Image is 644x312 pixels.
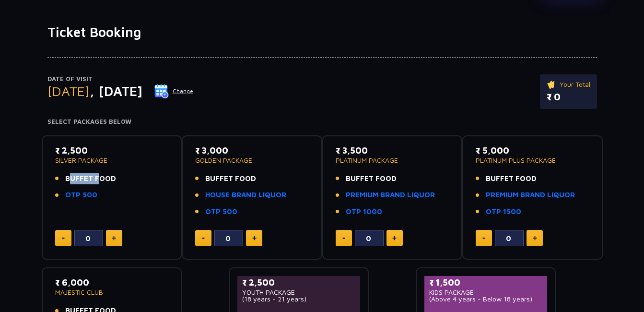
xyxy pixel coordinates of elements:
img: plus [392,236,397,240]
a: OTP 1000 [346,206,382,217]
p: ₹ 2,500 [55,144,169,157]
p: KIDS PACKAGE [429,289,543,296]
p: Your Total [547,79,590,90]
img: minus [342,238,345,239]
a: HOUSE BRAND LIQUOR [205,190,286,201]
a: PREMIUM BRAND LIQUOR [486,190,575,201]
img: ticket [547,79,557,90]
img: plus [252,236,257,240]
span: [DATE] [47,83,90,99]
span: BUFFET FOOD [486,173,537,184]
p: PLATINUM PACKAGE [336,157,449,164]
img: plus [112,236,116,240]
p: ₹ 3,000 [195,144,309,157]
a: OTP 500 [65,190,97,201]
span: BUFFET FOOD [346,173,397,184]
img: minus [482,238,485,239]
h1: Ticket Booking [47,24,597,40]
p: ₹ 3,500 [336,144,449,157]
span: BUFFET FOOD [65,173,116,184]
button: Change [154,84,194,99]
p: ₹ 0 [547,90,590,104]
p: (Above 4 years - Below 18 years) [429,296,543,302]
p: (18 years - 21 years) [242,296,356,302]
p: MAJESTIC CLUB [55,289,169,296]
p: PLATINUM PLUS PACKAGE [476,157,589,164]
p: YOUTH PACKAGE [242,289,356,296]
img: minus [62,238,65,239]
p: ₹ 6,000 [55,276,169,289]
span: , [DATE] [90,83,142,99]
p: ₹ 5,000 [476,144,589,157]
span: BUFFET FOOD [205,173,256,184]
p: GOLDEN PACKAGE [195,157,309,164]
p: ₹ 1,500 [429,276,543,289]
img: plus [533,236,537,240]
img: minus [202,238,205,239]
a: OTP 500 [205,206,237,217]
h4: Select Packages Below [47,118,597,126]
p: ₹ 2,500 [242,276,356,289]
a: PREMIUM BRAND LIQUOR [346,190,435,201]
a: OTP 1500 [486,206,521,217]
p: Date of Visit [47,74,194,84]
p: SILVER PACKAGE [55,157,169,164]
